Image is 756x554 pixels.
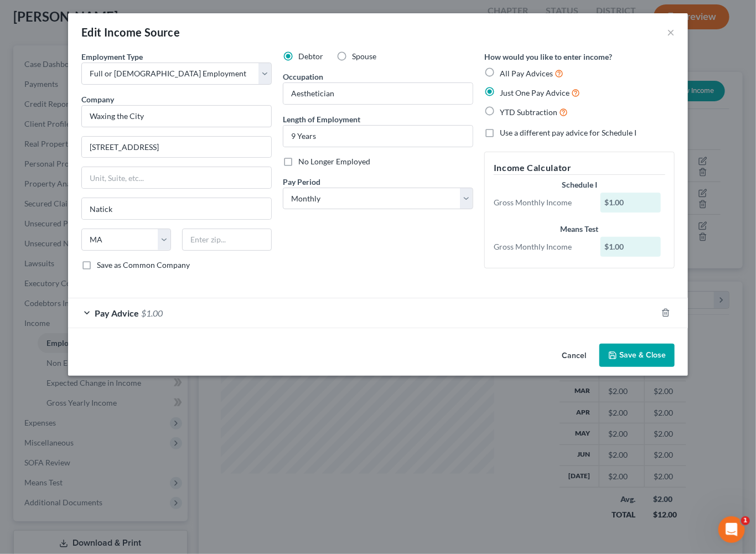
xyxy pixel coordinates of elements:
[82,137,271,158] input: Enter address...
[81,95,114,104] span: Company
[599,344,675,367] button: Save & Close
[82,198,271,219] input: Enter city...
[718,516,745,543] iframe: Intercom live chat
[141,308,163,318] span: $1.00
[95,308,139,318] span: Pay Advice
[494,179,665,190] div: Schedule I
[81,24,180,40] div: Edit Income Source
[500,107,557,117] span: YTD Subtraction
[283,113,360,125] label: Length of Employment
[283,71,323,82] label: Occupation
[488,241,595,252] div: Gross Monthly Income
[484,51,612,63] label: How would you like to enter income?
[494,161,665,175] h5: Income Calculator
[352,51,376,61] span: Spouse
[82,167,271,188] input: Unit, Suite, etc...
[283,83,473,104] input: --
[667,25,675,39] button: ×
[182,229,272,251] input: Enter zip...
[488,197,595,208] div: Gross Monthly Income
[81,52,143,61] span: Employment Type
[500,88,569,97] span: Just One Pay Advice
[81,105,272,127] input: Search company by name...
[600,193,661,213] div: $1.00
[500,128,636,137] span: Use a different pay advice for Schedule I
[283,126,473,147] input: ex: 2 years
[494,224,665,235] div: Means Test
[97,260,190,270] span: Save as Common Company
[298,157,370,166] span: No Longer Employed
[600,237,661,257] div: $1.00
[283,177,320,187] span: Pay Period
[298,51,323,61] span: Debtor
[553,345,595,367] button: Cancel
[500,69,553,78] span: All Pay Advices
[741,516,750,525] span: 1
